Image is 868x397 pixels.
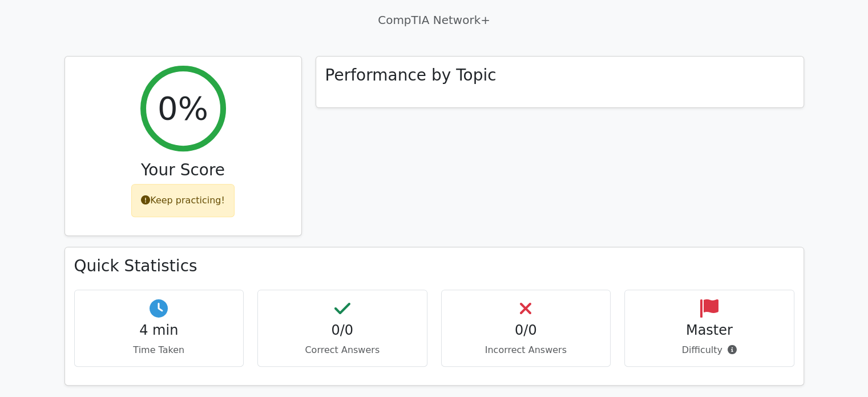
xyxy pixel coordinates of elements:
h4: Master [634,322,785,339]
p: Incorrect Answers [451,343,601,357]
p: Difficulty [634,343,785,357]
h4: 4 min [84,322,235,339]
h2: 0% [158,89,208,127]
h3: Performance by Topic [325,66,496,85]
p: Correct Answers [267,343,418,357]
h4: 0/0 [451,322,601,339]
p: CompTIA Network+ [64,11,804,29]
div: Keep practicing! [131,184,235,217]
h3: Your Score [74,161,292,180]
h4: 0/0 [267,322,418,339]
p: Time Taken [84,343,235,357]
h3: Quick Statistics [74,256,794,276]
